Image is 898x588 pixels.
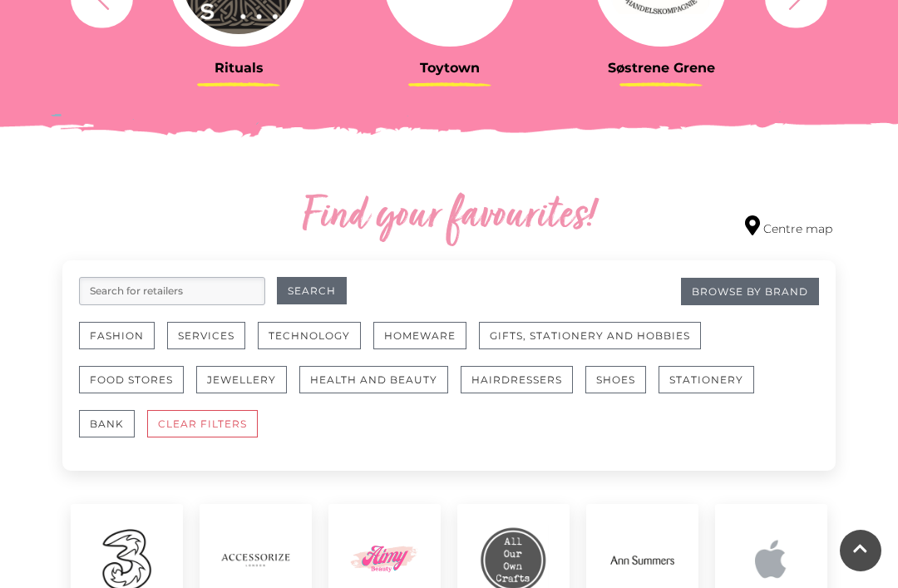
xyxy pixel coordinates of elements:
[585,366,646,393] button: Shoes
[299,366,461,410] a: Health and Beauty
[659,366,754,393] button: Stationery
[681,278,819,305] a: Browse By Brand
[79,410,135,437] button: Bank
[258,322,373,366] a: Technology
[373,322,466,349] button: Homeware
[79,277,265,305] input: Search for retailers
[479,322,701,349] button: Gifts, Stationery and Hobbies
[461,366,585,410] a: Hairdressers
[147,410,270,454] a: CLEAR FILTERS
[479,322,713,366] a: Gifts, Stationery and Hobbies
[79,322,167,366] a: Fashion
[79,322,155,349] button: Fashion
[167,322,258,366] a: Services
[745,215,832,238] a: Centre map
[258,322,361,349] button: Technology
[167,322,245,349] button: Services
[568,60,754,76] h3: Søstrene Grene
[659,366,767,410] a: Stationery
[79,366,184,393] button: Food Stores
[147,410,258,437] button: CLEAR FILTERS
[196,366,299,410] a: Jewellery
[195,190,703,244] h2: Find your favourites!
[277,277,347,304] button: Search
[79,410,147,454] a: Bank
[299,366,448,393] button: Health and Beauty
[461,366,573,393] button: Hairdressers
[585,366,659,410] a: Shoes
[146,60,332,76] h3: Rituals
[196,366,287,393] button: Jewellery
[357,60,543,76] h3: Toytown
[373,322,479,366] a: Homeware
[79,366,196,410] a: Food Stores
